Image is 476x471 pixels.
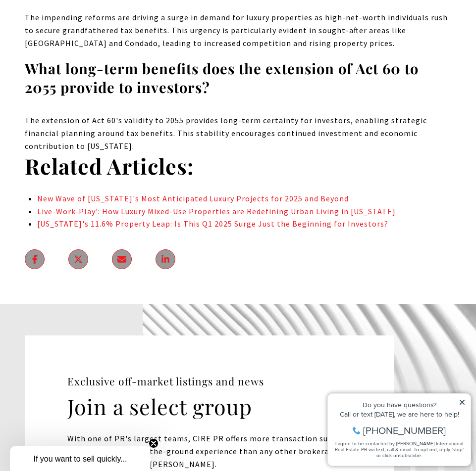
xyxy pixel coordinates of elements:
[67,374,364,389] p: Exclusive off-market listings and news
[67,432,364,471] p: With one of PR's largest teams, CIRE PR offers more transaction support, global reach, and on-the...
[12,61,141,80] span: I agree to be contacted by [PERSON_NAME] International Real Estate PR via text, call & email. To ...
[37,219,388,229] a: Puerto Rico's 11.6% Property Leap: Is This Q1 2025 Surge Just the Beginning for Investors? - open...
[33,455,127,463] span: If you want to sell quickly...
[37,206,396,216] a: Live-Work-Play': How Luxury Mixed-Use Properties are Redefining Urban Living in Puerto Rico - ope...
[156,249,175,269] a: linkedin - open in a new tab
[67,393,364,421] h2: Join a select group
[25,59,419,96] strong: What long-term benefits does the extension of Act 60 to 2055 provide to investors?
[41,47,123,56] span: [PHONE_NUMBER]
[25,11,451,49] p: The impending reforms are driving a surge in demand for luxury properties as high-net-worth indiv...
[10,22,143,29] div: Do you have questions?
[10,446,151,471] div: If you want to sell quickly... Close teaser
[25,249,45,269] a: facebook - open in a new tab
[25,151,194,180] strong: Related Articles:
[149,438,159,448] button: Close teaser
[68,249,88,269] a: twitter - open in a new tab
[37,193,349,203] a: New Wave of Puerto Rico's Most Anticipated Luxury Projects for 2025 and Beyond - open in a new tab
[10,32,143,39] div: Call or text [DATE], we are here to help!
[25,114,451,152] p: The extension of Act 60's validity to 2055 provides long-term certainty for investors, enabling s...
[112,249,132,269] a: send an email to ?subject=How Act 60’s 2025 Reforms Are Fueling Luxury Home Demand&body= - https:...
